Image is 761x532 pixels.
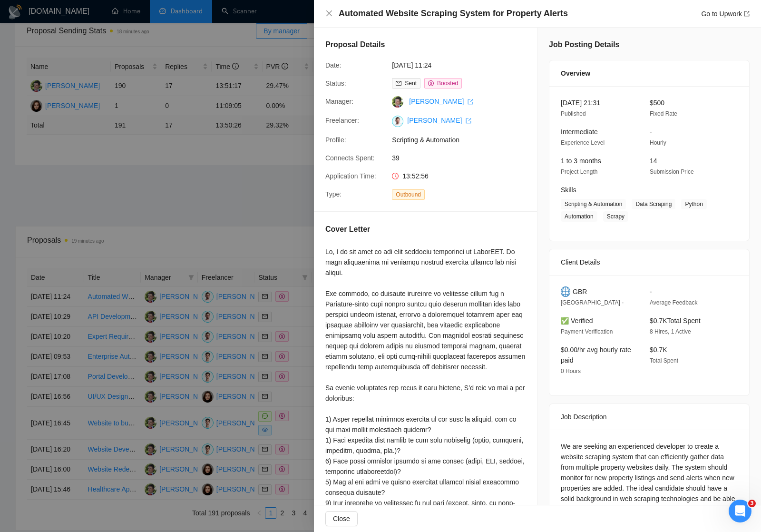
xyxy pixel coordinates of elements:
[392,189,425,200] span: Outbound
[561,328,613,335] span: Payment Verification
[392,153,535,163] span: 39
[549,39,619,50] h5: Job Posting Details
[437,80,458,87] span: Boosted
[561,211,597,222] span: Automation
[402,172,429,180] span: 13:52:56
[325,190,341,198] span: Type:
[603,211,628,222] span: Scrapy
[561,368,581,374] span: 0 Hours
[325,98,353,105] span: Manager:
[561,199,626,209] span: Scripting & Automation
[396,80,401,86] span: mail
[632,199,675,209] span: Data Scraping
[561,110,586,117] span: Published
[325,117,359,124] span: Freelancer:
[681,199,706,209] span: Python
[650,168,694,175] span: Submission Price
[409,98,473,105] a: [PERSON_NAME] export
[650,328,691,335] span: 8 Hires, 1 Active
[392,135,535,145] span: Scripting & Automation
[561,68,590,79] span: Overview
[650,128,652,136] span: -
[650,346,667,354] span: $0.7K
[561,186,576,194] span: Skills
[650,110,677,117] span: Fixed Rate
[325,136,346,144] span: Profile:
[325,39,385,50] h5: Proposal Details
[466,118,471,124] span: export
[729,500,751,522] iframe: Intercom live chat
[325,10,333,17] span: close
[325,172,376,180] span: Application Time:
[561,157,601,165] span: 1 to 3 months
[650,139,666,146] span: Hourly
[561,249,738,275] div: Client Details
[701,10,750,18] a: Go to Upworkexport
[339,8,568,20] h4: Automated Website Scraping System for Property Alerts
[561,317,593,325] span: ✅ Verified
[405,80,417,87] span: Sent
[650,157,657,165] span: 14
[407,117,471,124] a: [PERSON_NAME] export
[561,168,597,175] span: Project Length
[392,60,535,70] span: [DATE] 11:24
[325,224,370,235] h5: Cover Letter
[561,299,624,306] span: [GEOGRAPHIC_DATA] -
[392,116,403,127] img: c1xN_ui_OEqMMq7M8wWw4vVb2SKWmrnvzERwDbcfEIUMldosaUFPKn1ZwNeY4xYQHD
[561,128,598,136] span: Intermediate
[561,404,738,430] div: Job Description
[325,154,375,162] span: Connects Spent:
[561,99,600,107] span: [DATE] 21:31
[561,346,631,364] span: $0.00/hr avg hourly rate paid
[333,513,350,524] span: Close
[650,99,664,107] span: $500
[748,500,756,507] span: 3
[325,10,333,18] button: Close
[428,80,434,86] span: dollar
[650,288,652,296] span: -
[650,357,678,364] span: Total Spent
[561,286,570,297] img: 🌐
[468,99,473,105] span: export
[650,299,698,306] span: Average Feedback
[744,11,750,17] span: export
[650,317,701,325] span: $0.7K Total Spent
[325,79,346,87] span: Status:
[325,61,341,69] span: Date:
[325,511,358,526] button: Close
[561,139,605,146] span: Experience Level
[392,173,399,179] span: clock-circle
[573,286,587,297] span: GBR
